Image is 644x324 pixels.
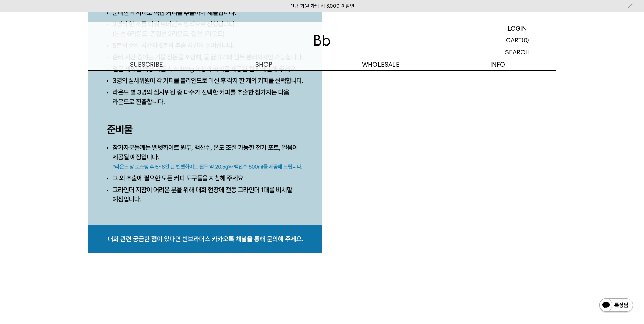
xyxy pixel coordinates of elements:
p: INFO [439,58,556,70]
a: 신규 회원 가입 시 3,000원 할인 [290,3,354,9]
img: 카카오톡 채널 1:1 채팅 버튼 [599,298,634,314]
a: SHOP [205,58,322,70]
a: SUBSCRIBE [88,58,205,70]
p: WHOLESALE [322,58,439,70]
a: CART (0) [478,34,556,46]
a: LOGIN [478,22,556,34]
img: 로고 [314,35,330,46]
p: CART [506,34,522,46]
p: LOGIN [508,22,527,34]
p: (0) [522,34,529,46]
p: SEARCH [505,46,530,58]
